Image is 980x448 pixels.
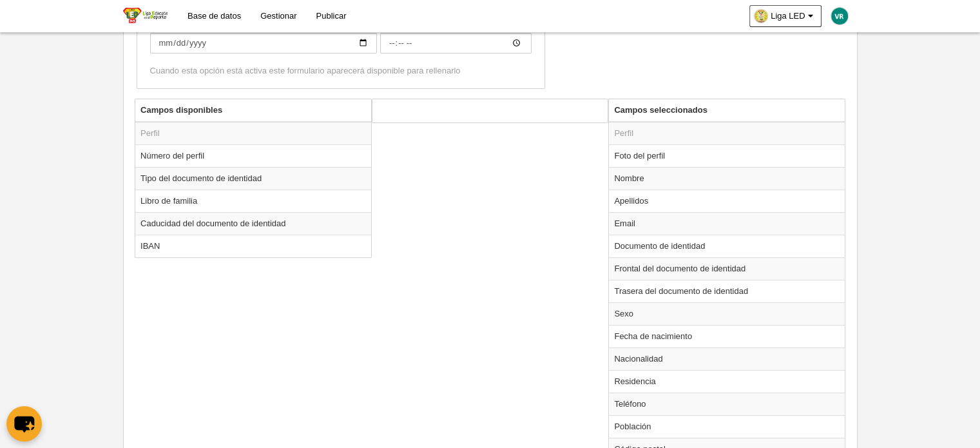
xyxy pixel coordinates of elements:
td: Trasera del documento de identidad [609,280,845,302]
th: Campos disponibles [135,99,371,122]
td: Población [609,415,845,438]
label: Fecha de fin [150,15,532,54]
td: Documento de identidad [609,235,845,257]
td: Perfil [135,122,371,145]
td: Residencia [609,370,845,393]
td: Nacionalidad [609,347,845,370]
input: Fecha de fin [380,33,532,54]
img: Liga LED [123,8,168,23]
span: Liga LED [771,10,805,23]
td: Número del perfil [135,144,371,167]
th: Campos seleccionados [609,99,845,122]
td: Apellidos [609,190,845,212]
td: Fecha de nacimiento [609,325,845,347]
td: Caducidad del documento de identidad [135,212,371,235]
img: c2l6ZT0zMHgzMCZmcz05JnRleHQ9VlImYmc9MDA4OTdi.png [831,8,848,24]
img: Oa3ElrZntIAI.30x30.jpg [754,10,767,23]
td: IBAN [135,235,371,257]
a: Liga LED [749,5,821,27]
div: Cuando esta opción está activa este formulario aparecerá disponible para rellenarlo [150,65,532,77]
td: Sexo [609,302,845,325]
td: Tipo del documento de identidad [135,167,371,190]
td: Frontal del documento de identidad [609,257,845,280]
td: Foto del perfil [609,144,845,167]
td: Perfil [609,122,845,145]
td: Libro de familia [135,190,371,212]
td: Email [609,212,845,235]
td: Teléfono [609,393,845,415]
button: chat-button [6,406,42,442]
td: Nombre [609,167,845,190]
input: Fecha de fin [150,33,377,54]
